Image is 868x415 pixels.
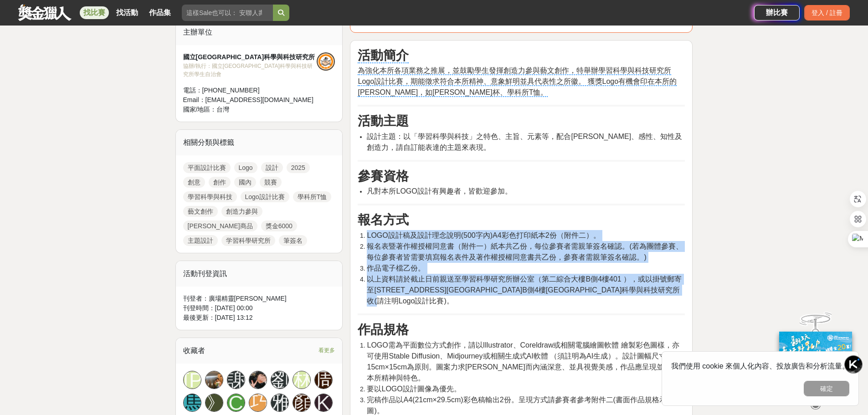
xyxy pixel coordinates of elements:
a: 馬 [183,394,201,412]
a: C [227,394,245,412]
a: 學習科學與科技 [183,191,237,202]
button: 確定 [804,381,849,396]
span: 要以LOGO設計圖像為優先。 [367,385,461,393]
span: 報名表暨著作權授權同意書（附件一）紙本共乙份，每位參賽者需親筆簽名確認。(若為團體參賽、每位參賽者皆需要填寫報名表件及著作權授權同意書共乙份，參賽者需親筆簽名確認。) [367,242,683,261]
span: 凡對本所LOGO設計有興趣者，皆歡迎參加。 [367,187,512,195]
div: 最後更新： [DATE] 13:12 [183,313,335,323]
span: 作品電子檔乙份。 [367,264,425,272]
span: 台灣 [216,106,229,113]
a: 》 [205,394,223,412]
a: 2025 [287,162,310,173]
strong: 作品規格 [358,323,409,337]
span: 完稿作品以A4(21cm×29.5cm)彩色稿輸出2份。呈現方式請參賽者參考附件二(書面作品規格示意圖)。 [367,396,673,415]
a: 巧 [249,394,267,412]
a: 創作 [209,177,231,188]
input: 這樣Sale也可以： 安聯人壽創意銷售法募集 [182,5,273,21]
div: 主辦單位 [176,20,343,45]
span: 設計主題：以「學習科學與科技」之特色、主旨、元素等，配合[PERSON_NAME]、感性、知性及 創造力，請自訂能表達的主題來表現。 [367,133,682,151]
a: 國內 [234,177,256,188]
a: 主題設計 [183,235,218,246]
div: 活動刊登資訊 [176,261,343,287]
strong: 參賽資格 [358,169,409,183]
a: Logo [234,162,257,173]
a: 劉 [271,371,289,389]
a: [PERSON_NAME] [183,371,201,389]
a: 設計 [261,162,283,173]
a: 林 [293,371,311,389]
span: 我們使用 cookie 來個人化內容、投放廣告和分析流量。 [671,362,849,370]
a: 藝文創作 [183,206,218,217]
a: 顏 [293,394,311,412]
a: 競賽 [260,177,282,188]
span: LOGO設計稿及設計理念說明(500字內)A4彩色打印紙本2份（附件二）。 [367,231,600,239]
span: 活動簡介 [358,48,409,63]
div: 登入 / 註冊 [804,5,850,20]
a: 周 [314,371,333,389]
span: 看更多 [318,345,335,355]
strong: 活動主題 [358,114,409,128]
span: 收藏者 [183,347,205,354]
a: 学習科學研究所 [221,235,275,246]
a: 獎金6000 [261,220,297,231]
span: 為強化本所各項業務之推展，並鼓勵學生發揮創造力參與藝文創作，特舉辦學習科學與科技研究所Logo設計比賽，期能徵求符合本所精神、意象鮮明並具代表性之所徽。 獲獎Logo有機會印在本所的[PERSO... [358,67,677,97]
a: 找比賽 [80,6,109,19]
a: Avatar [205,371,223,389]
a: Avatar [249,371,267,389]
a: 筆簽名 [279,235,307,246]
a: K [314,394,333,412]
strong: 報名方式 [358,213,409,227]
img: Avatar [205,371,223,389]
div: 電話： [PHONE_NUMBER] [183,86,317,95]
a: [PERSON_NAME]商品 [183,220,257,231]
a: 創造力參與 [221,206,262,217]
a: 平面設計比賽 [183,162,231,173]
div: 協辦/執行： 國立[GEOGRAPHIC_DATA]科學與科技研究所學生自治會 [183,62,317,78]
span: 國家/地區： [183,106,217,113]
div: 刊登時間： [DATE] 00:00 [183,303,335,313]
a: 找活動 [113,6,142,19]
a: 創意 [183,177,205,188]
a: 謝 [227,371,245,389]
img: Avatar [249,371,267,389]
a: 作品集 [145,6,175,19]
a: 辦比賽 [754,5,800,20]
a: 雅 [271,394,289,412]
div: 相關分類與標籤 [176,130,343,155]
a: Logo設計比賽 [241,191,289,202]
span: LOGO需為平面數位方式創作，請以Illustrator、Coreldraw或相關電腦繪圖軟體 繪製彩色圖樣，亦可使用Stable Diffusion、Midjourney或相關生成式AI軟體 ... [367,341,679,382]
div: 國立[GEOGRAPHIC_DATA]科學與科技研究所 [183,52,317,62]
div: 刊登者： 廣場精靈[PERSON_NAME] [183,294,335,303]
img: c171a689-fb2c-43c6-a33c-e56b1f4b2190.jpg [779,332,852,392]
span: 以上資料請於截止日前親送至學習科學研究所辦公室（第二綜合大樓B側4樓401 ），或以掛號郵寄至[STREET_ADDRESS][GEOGRAPHIC_DATA]B側4樓[GEOGRAPHIC_D... [367,275,682,305]
div: Email： [EMAIL_ADDRESS][DOMAIN_NAME] [183,95,317,105]
a: 學科所T恤 [293,191,332,202]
